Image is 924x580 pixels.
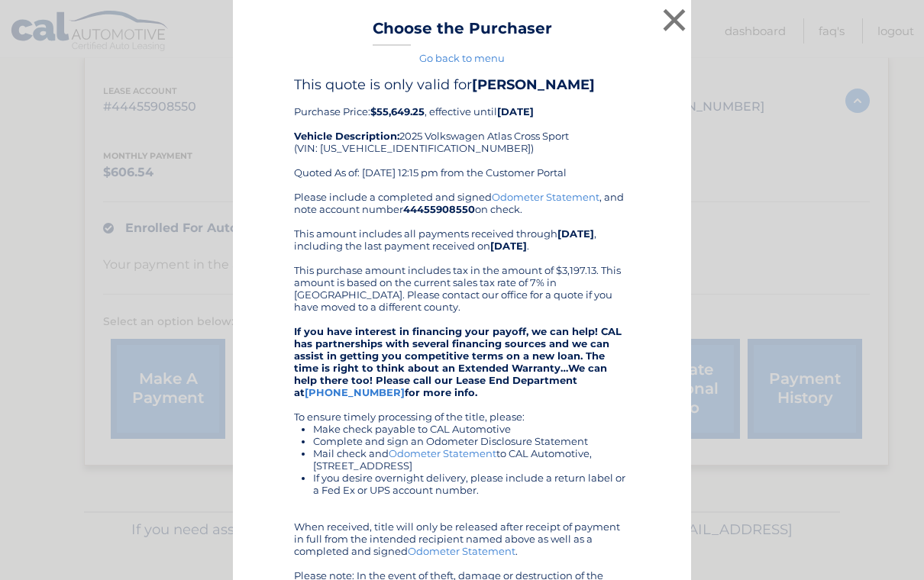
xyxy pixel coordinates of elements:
[305,386,405,398] a: [PHONE_NUMBER]
[497,105,534,118] b: [DATE]
[294,325,622,398] strong: If you have interest in financing your payoff, we can help! CAL has partnerships with several fin...
[313,435,630,447] li: Complete and sign an Odometer Disclosure Statement
[419,52,505,64] a: Go back to menu
[370,105,425,118] b: $55,649.25
[492,191,599,203] a: Odometer Statement
[313,472,630,496] li: If you desire overnight delivery, please include a return label or a Fed Ex or UPS account number.
[659,5,690,35] button: ×
[490,240,527,252] b: [DATE]
[373,19,552,46] h3: Choose the Purchaser
[403,203,475,215] b: 44455908550
[557,227,594,240] b: [DATE]
[408,545,515,557] a: Odometer Statement
[294,76,630,93] h4: This quote is only valid for
[472,76,595,93] b: [PERSON_NAME]
[389,447,496,459] a: Odometer Statement
[294,76,630,191] div: Purchase Price: , effective until 2025 Volkswagen Atlas Cross Sport (VIN: [US_VEHICLE_IDENTIFICAT...
[313,423,630,435] li: Make check payable to CAL Automotive
[294,130,399,142] strong: Vehicle Description:
[313,447,630,472] li: Mail check and to CAL Automotive, [STREET_ADDRESS]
